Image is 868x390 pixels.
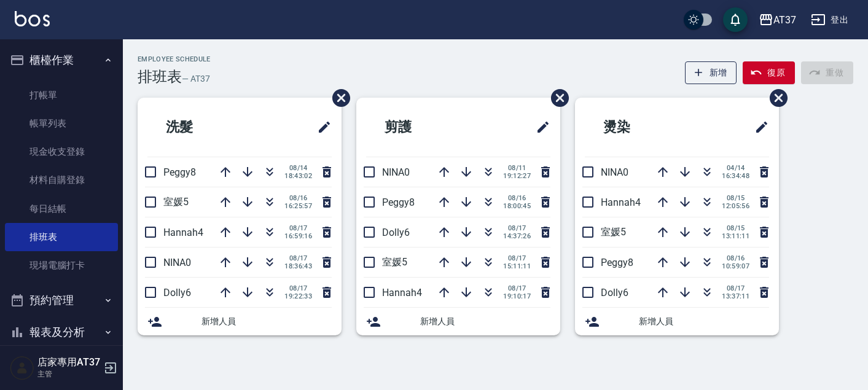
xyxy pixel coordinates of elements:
span: 19:12:27 [503,172,531,180]
span: 18:36:43 [284,262,312,270]
span: 刪除班表 [323,80,352,116]
button: 預約管理 [5,284,118,316]
span: 15:11:11 [503,262,531,270]
span: Hannah4 [601,197,641,208]
span: 修改班表的標題 [747,112,769,142]
span: 13:37:11 [722,292,749,300]
span: 08/15 [722,194,749,202]
p: 主管 [37,369,100,380]
span: 08/17 [503,224,531,232]
span: Hannah4 [382,287,422,298]
h2: Employee Schedule [138,55,211,63]
span: 08/11 [503,164,531,172]
button: 復原 [743,61,795,84]
span: 08/17 [284,254,312,262]
span: 08/16 [503,194,531,202]
button: 新增 [685,61,737,84]
span: 18:43:02 [284,172,312,180]
span: 刪除班表 [542,80,571,116]
span: Dolly6 [601,287,628,298]
div: 新增人員 [575,308,779,335]
button: 櫃檯作業 [5,44,118,76]
span: Peggy8 [601,257,633,268]
span: Peggy8 [163,166,196,178]
span: 08/14 [284,164,312,172]
a: 現場電腦打卡 [5,251,118,279]
span: 08/16 [284,194,312,202]
span: 室媛5 [163,196,189,208]
a: 每日結帳 [5,195,118,223]
span: 08/16 [722,254,749,262]
div: AT37 [773,12,796,28]
button: 登出 [806,9,853,31]
span: 08/17 [722,284,749,292]
span: 08/17 [503,254,531,262]
span: 08/17 [284,284,312,292]
span: 12:05:56 [722,202,749,210]
span: 16:34:48 [722,172,749,180]
h3: 排班表 [138,68,182,85]
span: 08/15 [722,224,749,232]
span: 室媛5 [382,256,407,268]
a: 帳單列表 [5,109,118,138]
span: 修改班表的標題 [528,112,550,142]
span: 14:37:26 [503,232,531,240]
span: NINA0 [601,166,628,178]
span: 10:59:07 [722,262,749,270]
span: NINA0 [163,257,191,268]
button: save [723,7,748,32]
button: AT37 [754,7,801,33]
span: Dolly6 [163,287,191,298]
span: 新增人員 [420,315,550,328]
span: Hannah4 [163,227,203,238]
div: 新增人員 [138,308,342,335]
a: 打帳單 [5,81,118,109]
span: 18:00:45 [503,202,531,210]
span: Peggy8 [382,197,415,208]
img: Logo [15,11,50,26]
h5: 店家專用AT37 [37,356,100,369]
h2: 剪護 [366,105,479,149]
span: 08/17 [284,224,312,232]
span: NINA0 [382,166,410,178]
a: 排班表 [5,223,118,251]
img: Person [10,356,34,380]
h2: 洗髮 [147,105,260,149]
span: 刪除班表 [760,80,789,116]
span: 16:25:57 [284,202,312,210]
a: 材料自購登錄 [5,166,118,194]
span: 04/14 [722,164,749,172]
span: 08/17 [503,284,531,292]
span: 19:22:33 [284,292,312,300]
span: 19:10:17 [503,292,531,300]
button: 報表及分析 [5,316,118,348]
span: 16:59:16 [284,232,312,240]
span: 新增人員 [639,315,769,328]
span: 修改班表的標題 [310,112,332,142]
span: 13:11:11 [722,232,749,240]
h2: 燙染 [585,105,698,149]
a: 現金收支登錄 [5,138,118,166]
span: 新增人員 [201,315,332,328]
h6: — AT37 [182,72,210,85]
span: Dolly6 [382,227,410,238]
span: 室媛5 [601,226,626,238]
div: 新增人員 [356,308,560,335]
